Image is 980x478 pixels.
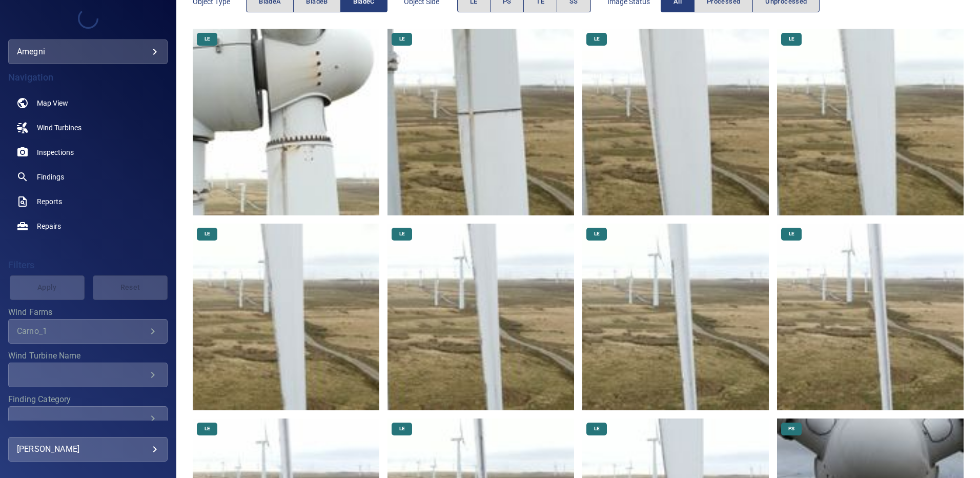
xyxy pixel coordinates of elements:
[37,172,64,182] span: Findings
[17,326,147,336] div: Carno_1
[8,214,168,238] a: repairs noActive
[198,425,216,432] span: LE
[8,352,168,360] label: Wind Turbine Name
[8,140,168,165] a: inspections noActive
[8,189,168,214] a: reports noActive
[198,230,216,237] span: LE
[8,72,168,83] h4: Navigation
[17,44,159,60] div: amegni
[8,308,168,316] label: Wind Farms
[393,35,411,43] span: LE
[17,441,159,457] div: [PERSON_NAME]
[393,425,411,432] span: LE
[588,35,606,43] span: LE
[8,319,168,344] div: Wind Farms
[8,115,168,140] a: windturbines noActive
[393,230,411,237] span: LE
[8,363,168,387] div: Wind Turbine Name
[782,425,801,432] span: PS
[8,165,168,189] a: findings noActive
[37,98,68,108] span: Map View
[588,230,606,237] span: LE
[8,260,168,270] h4: Filters
[37,196,62,207] span: Reports
[783,230,801,237] span: LE
[8,395,168,404] label: Finding Category
[37,221,61,231] span: Repairs
[8,91,168,115] a: map noActive
[8,39,168,64] div: amegni
[37,123,81,133] span: Wind Turbines
[8,406,168,431] div: Finding Category
[588,425,606,432] span: LE
[37,147,74,157] span: Inspections
[198,35,216,43] span: LE
[783,35,801,43] span: LE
